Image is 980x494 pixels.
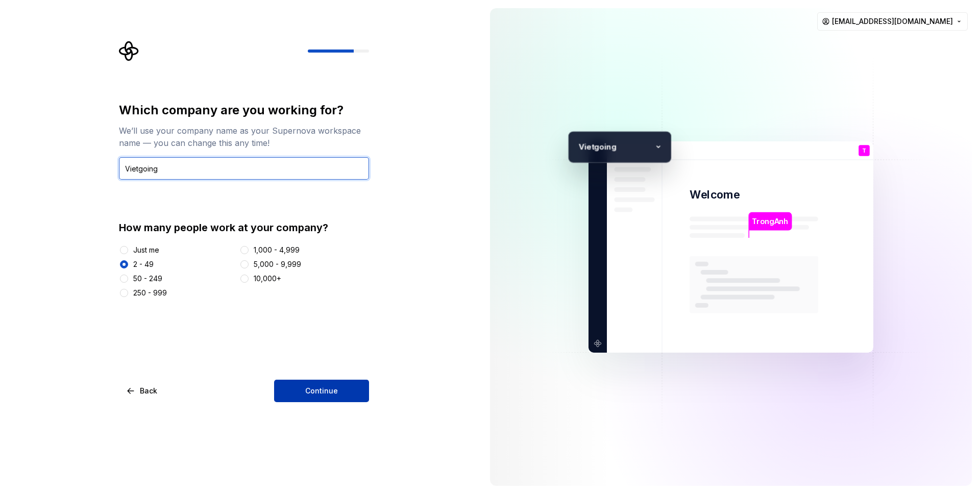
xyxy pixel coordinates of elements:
button: Continue [274,380,369,402]
p: ietgoing [584,140,651,153]
button: Back [119,380,166,402]
span: Back [140,386,157,396]
div: We’ll use your company name as your Supernova workspace name — you can change this any time! [119,125,369,149]
div: 50 - 249 [133,274,162,284]
p: Welcome [690,187,740,202]
div: Just me [133,245,159,255]
div: 1,000 - 4,999 [254,245,300,255]
p: TrongAnh [752,216,788,227]
span: Continue [305,386,338,396]
p: V [573,140,584,153]
svg: Supernova Logo [119,41,139,61]
div: 10,000+ [254,274,281,284]
div: How many people work at your company? [119,220,369,235]
span: [EMAIL_ADDRESS][DOMAIN_NAME] [832,16,953,27]
div: Which company are you working for? [119,102,369,118]
div: 5,000 - 9,999 [254,259,301,269]
input: Company name [119,157,369,180]
button: [EMAIL_ADDRESS][DOMAIN_NAME] [817,12,968,31]
p: T [862,148,866,154]
div: 250 - 999 [133,288,167,298]
div: 2 - 49 [133,259,154,269]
